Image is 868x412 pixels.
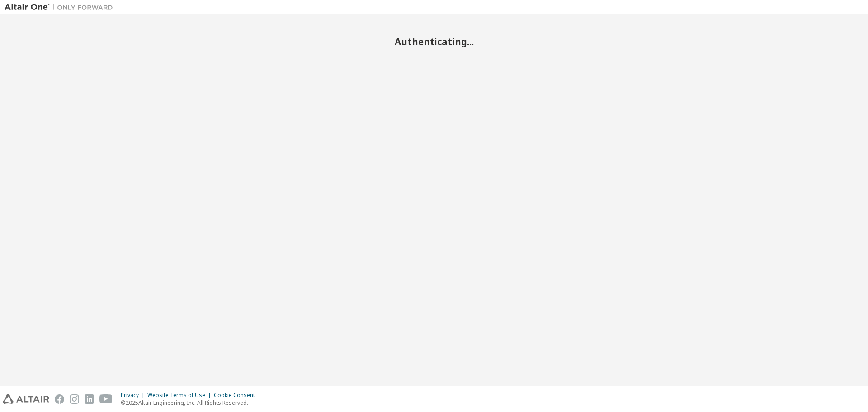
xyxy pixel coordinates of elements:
img: linkedin.svg [85,394,94,404]
div: Cookie Consent [214,392,260,399]
img: instagram.svg [70,394,79,404]
div: Website Terms of Use [147,392,214,399]
h2: Authenticating... [5,36,863,47]
img: youtube.svg [99,394,113,404]
img: facebook.svg [55,394,64,404]
img: Altair One [5,3,118,12]
p: © 2025 Altair Engineering, Inc. All Rights Reserved. [121,399,260,407]
img: altair_logo.svg [3,394,49,404]
div: Privacy [121,392,147,399]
